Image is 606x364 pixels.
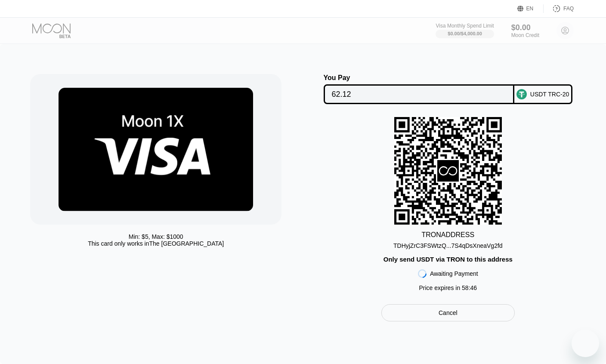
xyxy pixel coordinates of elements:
[421,231,474,239] div: TRON ADDRESS
[393,242,503,249] div: TDHyjZrC3FSWtzQ...7S4qDsXneaVg2fd
[419,284,477,291] div: Price expires in
[530,91,569,98] div: USDT TRC-20
[88,240,224,247] div: This card only works in The [GEOGRAPHIC_DATA]
[517,4,544,13] div: EN
[462,284,477,291] span: 58 : 46
[383,256,513,263] div: Only send USDT via TRON to this address
[544,4,574,13] div: FAQ
[430,270,478,277] div: Awaiting Payment
[572,330,599,357] iframe: Button to launch messaging window
[526,6,534,12] div: EN
[393,239,503,249] div: TDHyjZrC3FSWtzQ...7S4qDsXneaVg2fd
[563,6,574,12] div: FAQ
[448,31,482,36] div: $0.00 / $4,000.00
[381,304,515,321] div: Cancel
[439,309,458,317] div: Cancel
[436,23,494,29] div: Visa Monthly Spend Limit
[436,23,494,38] div: Visa Monthly Spend Limit$0.00/$4,000.00
[129,233,183,240] div: Min: $ 5 , Max: $ 1000
[324,74,515,82] div: You Pay
[312,74,584,104] div: You PayUSDT TRC-20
